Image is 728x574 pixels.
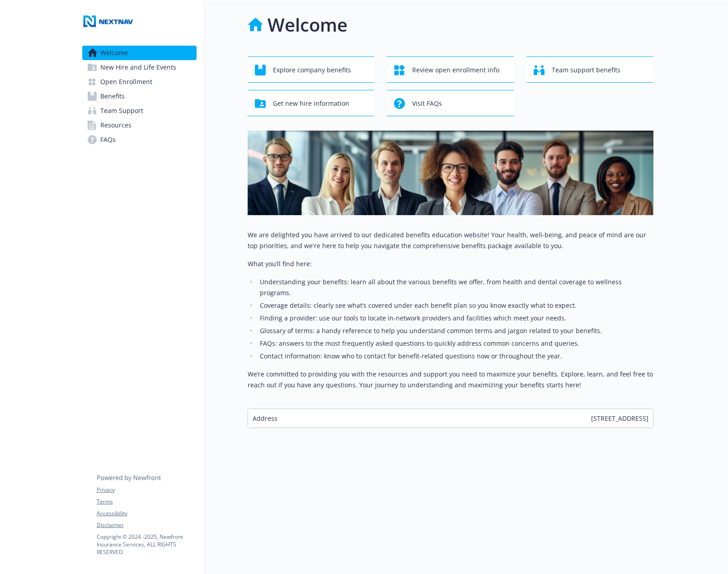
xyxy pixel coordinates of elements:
[412,95,442,112] span: Visit FAQs
[100,60,176,75] span: New Hire and Life Events
[248,369,653,391] p: We’re committed to providing you with the resources and support you need to maximize your benefit...
[97,486,196,494] a: Privacy
[387,90,514,116] button: Visit FAQs
[258,277,653,298] li: Understanding your benefits: learn all about the various benefits we offer, from health and denta...
[82,75,197,89] a: Open Enrollment
[82,118,197,132] a: Resources
[100,104,143,118] span: Team Support
[82,46,197,60] a: Welcome
[100,75,152,89] span: Open Enrollment
[258,325,653,336] li: Glossary of terms: a handy reference to help you understand common terms and jargon related to yo...
[273,95,349,112] span: Get new hire information
[258,338,653,349] li: FAQs: answers to the most frequently asked questions to quickly address common concerns and queries.
[268,11,348,38] h1: Welcome
[248,56,375,83] button: Explore company benefits
[412,61,499,79] span: Review open enrollment info
[248,230,653,251] p: We are delighted you have arrived to our dedicated benefits education website! Your health, well-...
[248,131,653,215] img: overview page banner
[100,46,128,60] span: Welcome
[248,90,375,116] button: Get new hire information
[97,509,196,518] a: Accessibility
[100,132,116,147] span: FAQs
[273,61,351,79] span: Explore company benefits
[82,104,197,118] a: Team Support
[100,89,125,104] span: Benefits
[591,414,648,423] span: [STREET_ADDRESS]
[258,300,653,311] li: Coverage details: clearly see what’s covered under each benefit plan so you know exactly what to ...
[552,61,620,79] span: Team support benefits
[100,118,132,132] span: Resources
[97,521,196,529] a: Disclaimer
[526,56,653,83] button: Team support benefits
[387,56,514,83] button: Review open enrollment info
[248,259,653,269] p: What you’ll find here:
[253,414,277,423] span: Address
[97,498,196,506] a: Terms
[82,132,197,147] a: FAQs
[82,89,197,104] a: Benefits
[258,313,653,324] li: Finding a provider: use our tools to locate in-network providers and facilities which meet your n...
[82,60,197,75] a: New Hire and Life Events
[258,351,653,362] li: Contact information: know who to contact for benefit-related questions now or throughout the year.
[97,533,196,556] p: Copyright © 2024 - 2025 , Newfront Insurance Services, ALL RIGHTS RESERVED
